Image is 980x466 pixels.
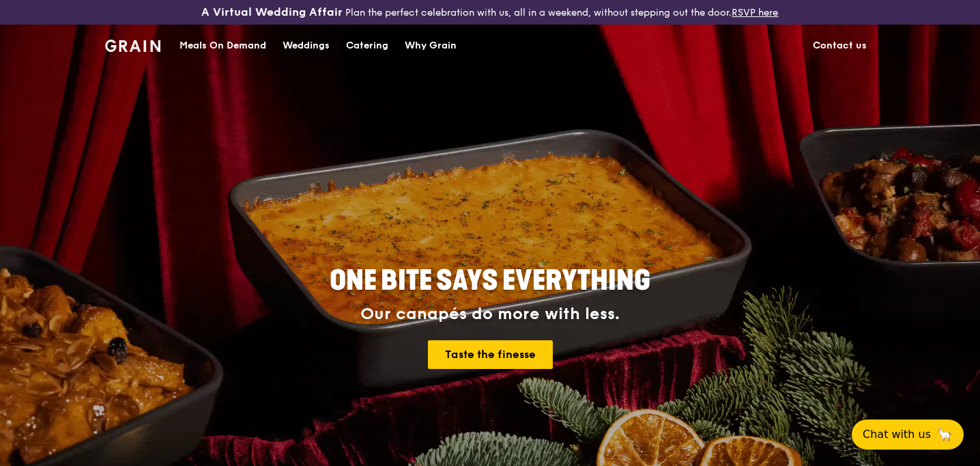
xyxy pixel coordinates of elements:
div: Meals On Demand [179,25,266,66]
a: Contact us [805,25,875,66]
div: Catering [346,25,388,66]
a: Weddings [274,25,338,66]
a: GrainGrain [105,24,160,65]
h3: A Virtual Wedding Affair [201,5,343,19]
a: Why Grain [397,25,465,66]
span: 🦙 [936,426,953,443]
a: Taste the finesse [428,340,553,369]
a: Catering [338,25,397,66]
a: RSVP here [732,7,778,18]
button: Chat with us🦙 [852,420,964,450]
img: Grain [105,40,160,52]
div: Weddings [283,25,330,66]
div: Our canapés do more with less. [244,305,736,324]
span: Chat with us [863,426,931,443]
div: Why Grain [405,25,457,66]
span: ONE BITE SAYS EVERYTHING [330,264,650,297]
div: Plan the perfect celebration with us, all in a weekend, without stepping out the door. [163,5,816,19]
